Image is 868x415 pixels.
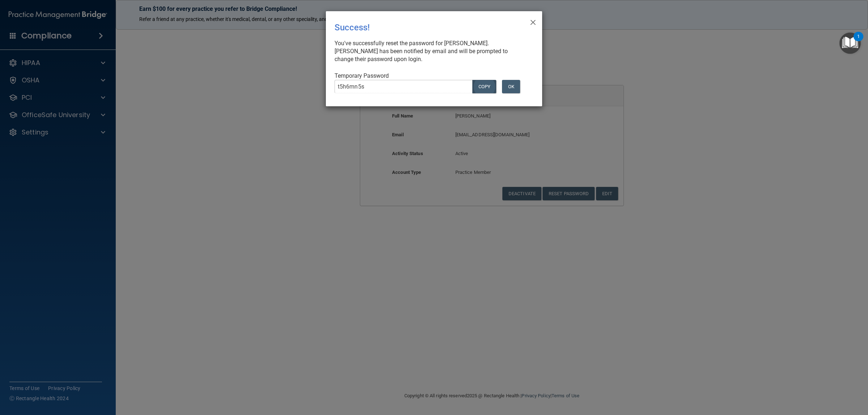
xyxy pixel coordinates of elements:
[839,33,861,54] button: Open Resource Center, 1 new notification
[335,72,389,79] span: Temporary Password
[857,37,860,46] div: 1
[472,80,496,93] button: COPY
[530,14,536,29] span: ×
[335,39,528,63] div: You've successfully reset the password for [PERSON_NAME]. [PERSON_NAME] has been notified by emai...
[502,80,520,93] button: OK
[335,17,504,38] div: Success!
